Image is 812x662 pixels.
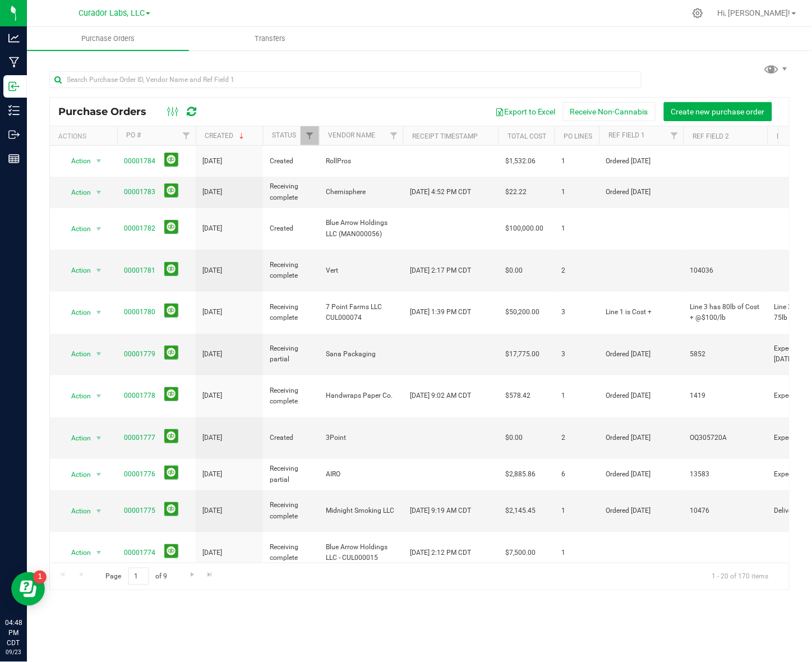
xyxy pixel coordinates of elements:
[665,126,684,145] a: Filter
[202,223,222,234] span: [DATE]
[92,221,106,237] span: select
[270,223,312,234] span: Created
[272,131,296,139] a: Status
[124,470,155,478] a: 00001776
[92,305,106,320] span: select
[326,390,396,401] span: Handwraps Paper Co.
[505,505,536,516] span: $2,145.45
[691,8,705,19] div: Manage settings
[561,307,593,318] span: 3
[11,572,45,606] iframe: Resource center
[5,649,22,657] p: 09/23
[270,260,312,281] span: Receiving complete
[8,57,20,68] inline-svg: Manufacturing
[202,505,222,516] span: [DATE]
[563,102,656,121] button: Receive Non-Cannabis
[606,469,677,480] span: Ordered [DATE]
[124,266,155,274] a: 00001781
[270,181,312,203] span: Receiving complete
[270,542,312,563] span: Receiving complete
[606,433,677,443] span: Ordered [DATE]
[561,223,593,234] span: 1
[79,8,145,18] span: Curador Labs, LLC
[61,185,91,200] span: Action
[505,548,536,558] span: $7,500.00
[561,156,593,167] span: 1
[124,350,155,358] a: 00001779
[693,132,729,140] a: Ref Field 2
[124,392,155,399] a: 00001778
[505,223,543,234] span: $100,000.00
[326,433,396,443] span: 3Point
[61,467,91,482] span: Action
[239,34,301,44] span: Transfers
[561,390,593,401] span: 1
[606,187,677,197] span: Ordered [DATE]
[124,224,155,232] a: 00001782
[505,469,536,480] span: $2,885.86
[61,545,91,560] span: Action
[202,548,222,558] span: [DATE]
[328,131,375,139] a: Vendor Name
[301,126,319,145] a: Filter
[202,307,222,318] span: [DATE]
[61,388,91,404] span: Action
[671,107,765,116] span: Create new purchase order
[124,308,155,316] a: 00001780
[326,265,396,276] span: Vert
[606,349,677,360] span: Ordered [DATE]
[606,156,677,167] span: Ordered [DATE]
[202,568,218,583] a: Go to the last page
[410,265,471,276] span: [DATE] 2:17 PM CDT
[202,390,222,401] span: [DATE]
[718,8,791,17] span: Hi, [PERSON_NAME]!
[664,102,772,121] button: Create new purchase order
[61,430,91,446] span: Action
[270,343,312,365] span: Receiving partial
[561,505,593,516] span: 1
[8,105,20,116] inline-svg: Inventory
[326,542,396,563] span: Blue Arrow Holdings LLC - CUL000015
[385,126,403,145] a: Filter
[202,265,222,276] span: [DATE]
[505,307,539,318] span: $50,200.00
[124,549,155,557] a: 00001774
[564,132,592,140] a: PO Lines
[92,430,106,446] span: select
[189,27,351,50] a: Transfers
[270,302,312,323] span: Receiving complete
[58,132,113,140] div: Actions
[505,187,527,197] span: $22.22
[561,469,593,480] span: 6
[606,390,677,401] span: Ordered [DATE]
[561,187,593,197] span: 1
[177,126,196,145] a: Filter
[412,132,478,140] a: Receipt Timestamp
[270,463,312,485] span: Receiving partial
[92,467,106,482] span: select
[690,469,761,480] span: 13583
[326,302,396,323] span: 7 Point Farms LLC CUL000074
[690,390,761,401] span: 1419
[690,433,761,443] span: OQ305720A
[410,390,471,401] span: [DATE] 9:02 AM CDT
[61,346,91,362] span: Action
[202,433,222,443] span: [DATE]
[124,434,155,442] a: 00001777
[126,131,141,139] a: PO #
[8,81,20,92] inline-svg: Inbound
[270,156,312,167] span: Created
[561,349,593,360] span: 3
[561,433,593,443] span: 2
[690,505,761,516] span: 10476
[410,307,471,318] span: [DATE] 1:39 PM CDT
[410,548,471,558] span: [DATE] 2:12 PM CDT
[410,505,471,516] span: [DATE] 9:19 AM CDT
[92,545,106,560] span: select
[92,503,106,519] span: select
[202,187,222,197] span: [DATE]
[690,265,761,276] span: 104036
[58,105,158,118] span: Purchase Orders
[205,132,246,140] a: Created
